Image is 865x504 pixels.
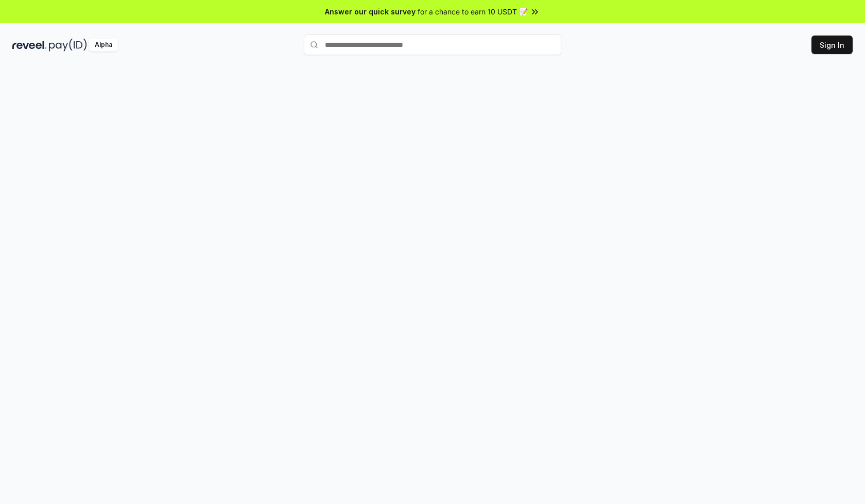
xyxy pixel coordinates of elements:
[89,39,118,51] div: Alpha
[325,6,416,17] span: Answer our quick survey
[811,36,853,54] button: Sign In
[12,39,47,51] img: reveel_dark
[418,6,528,17] span: for a chance to earn 10 USDT 📝
[49,39,87,51] img: pay_id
